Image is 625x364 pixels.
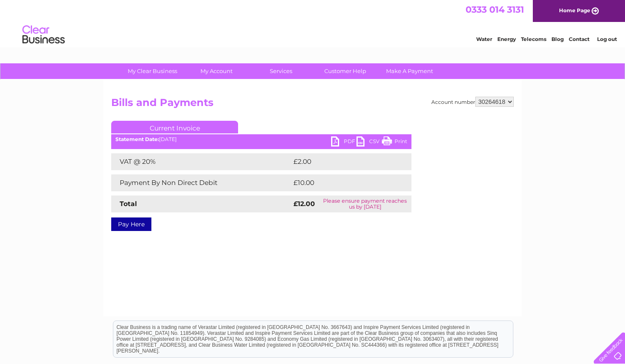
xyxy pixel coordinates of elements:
[111,174,291,191] td: Payment By Non Direct Debit
[113,5,513,41] div: Clear Business is a trading name of Verastar Limited (registered in [GEOGRAPHIC_DATA] No. 3667643...
[331,136,356,149] a: PDF
[551,36,564,42] a: Blog
[22,22,65,48] img: logo.png
[382,136,407,149] a: Print
[182,63,252,79] a: My Account
[120,200,137,208] strong: Total
[569,36,589,42] a: Contact
[597,36,617,42] a: Log out
[118,63,187,79] a: My Clear Business
[497,36,516,42] a: Energy
[111,97,514,113] h2: Bills and Payments
[310,63,380,79] a: Customer Help
[246,63,316,79] a: Services
[318,196,411,212] td: Please ensure payment reaches us by [DATE]
[111,217,151,231] a: Pay Here
[291,174,394,191] td: £10.00
[111,121,238,133] a: Current Invoice
[356,136,382,149] a: CSV
[466,4,524,15] a: 0333 014 3131
[291,153,392,170] td: £2.00
[111,153,291,170] td: VAT @ 20%
[476,36,492,42] a: Water
[293,200,315,208] strong: £12.00
[111,136,411,142] div: [DATE]
[115,136,159,142] b: Statement Date:
[521,36,546,42] a: Telecoms
[431,97,514,107] div: Account number
[375,63,444,79] a: Make A Payment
